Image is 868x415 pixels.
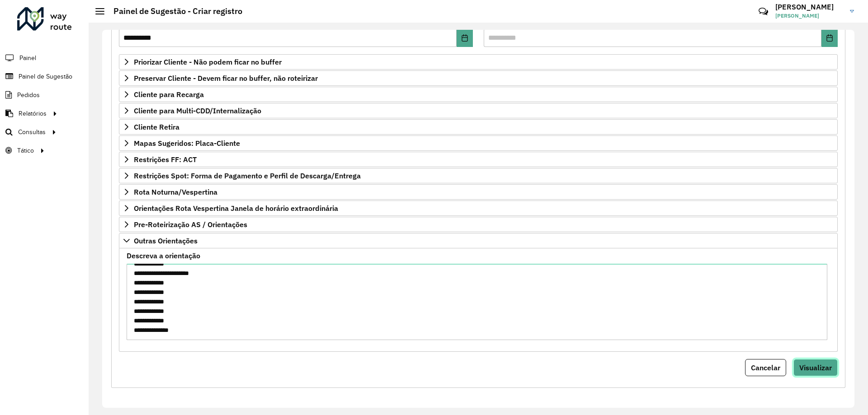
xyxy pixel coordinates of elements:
[119,184,838,200] a: Rota Noturna/Vespertina
[18,127,46,137] span: Consultas
[134,172,361,179] span: Restrições Spot: Forma de Pagamento e Perfil de Descarga/Entrega
[104,6,242,16] h2: Painel de Sugestão - Criar registro
[119,87,838,102] a: Cliente para Recarga
[134,75,318,82] span: Preservar Cliente - Devem ficar no buffer, não roteirizar
[134,140,240,147] span: Mapas Sugeridos: Placa-Cliente
[134,221,247,228] span: Pre-Roteirização AS / Orientações
[457,29,473,47] button: Choose Date
[134,237,198,244] span: Outras Orientações
[119,217,838,232] a: Pre-Roteirização AS / Orientações
[119,233,838,248] a: Outras Orientações
[119,152,838,167] a: Restrições FF: ACT
[775,3,843,11] h3: [PERSON_NAME]
[119,119,838,135] a: Cliente Retira
[134,58,282,65] span: Priorizar Cliente - Não podem ficar no buffer
[119,54,838,70] a: Priorizar Cliente - Não podem ficar no buffer
[775,12,843,20] span: [PERSON_NAME]
[134,123,179,131] span: Cliente Retira
[134,91,204,98] span: Cliente para Recarga
[19,109,47,118] span: Relatórios
[119,201,838,216] a: Orientações Rota Vespertina Janela de horário extraordinária
[134,205,338,212] span: Orientações Rota Vespertina Janela de horário extraordinária
[745,359,786,376] button: Cancelar
[17,146,34,155] span: Tático
[751,363,780,372] span: Cancelar
[754,2,773,21] a: Contato Rápido
[19,72,72,81] span: Painel de Sugestão
[134,107,261,114] span: Cliente para Multi-CDD/Internalização
[17,90,40,100] span: Pedidos
[119,70,838,86] a: Preservar Cliente - Devem ficar no buffer, não roteirizar
[793,359,838,376] button: Visualizar
[119,248,838,352] div: Outras Orientações
[799,363,832,372] span: Visualizar
[119,103,838,118] a: Cliente para Multi-CDD/Internalização
[134,188,217,196] span: Rota Noturna/Vespertina
[127,250,200,261] label: Descreva a orientação
[134,156,197,163] span: Restrições FF: ACT
[119,168,838,183] a: Restrições Spot: Forma de Pagamento e Perfil de Descarga/Entrega
[119,135,838,151] a: Mapas Sugeridos: Placa-Cliente
[821,29,838,47] button: Choose Date
[19,53,36,63] span: Painel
